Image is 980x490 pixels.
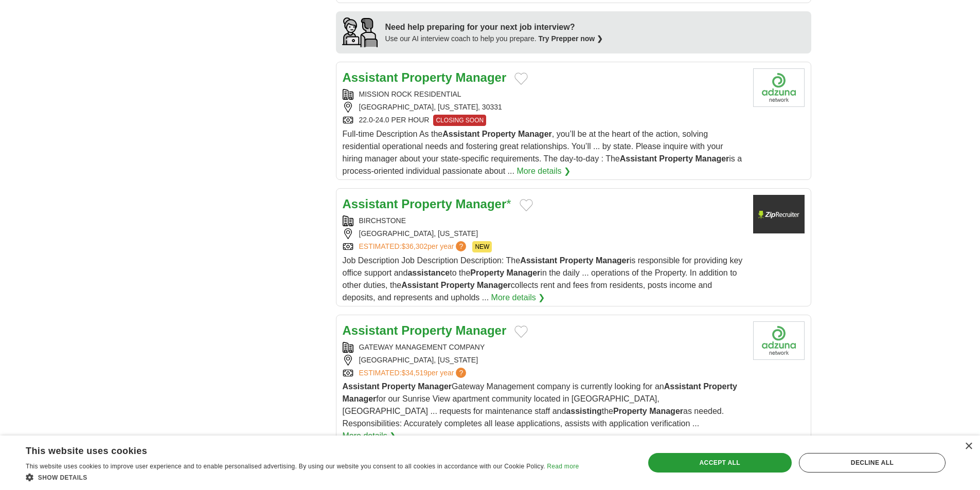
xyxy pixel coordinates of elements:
strong: Assistant [401,281,438,289]
a: More details ❯ [343,430,397,442]
strong: Property [441,281,475,289]
div: Use our AI interview coach to help you prepare. [385,33,603,44]
div: Need help preparing for your next job interview? [385,21,603,33]
a: ESTIMATED:$36,302per year? [359,241,469,252]
strong: assisting [566,407,601,415]
strong: Manager [695,154,729,163]
a: Assistant Property Manager [343,70,507,84]
button: Add to favorite jobs [514,72,528,85]
a: More details ❯ [516,165,571,177]
div: Accept all [648,453,792,473]
span: ? [456,368,466,378]
div: [GEOGRAPHIC_DATA], [US_STATE] [343,355,745,366]
strong: Manager [518,130,552,138]
strong: Property [659,154,693,163]
a: Try Prepper now ❯ [539,34,603,43]
strong: Property [613,407,647,415]
div: [GEOGRAPHIC_DATA], [US_STATE] [343,228,745,239]
a: Assistant Property Manager* [343,197,511,211]
span: This website uses cookies to improve user experience and to enable personalised advertising. By u... [26,463,545,470]
span: Gateway Management company is currently looking for an for our Sunrise View apartment community l... [343,382,737,428]
strong: Assistant [620,154,657,163]
div: 22.0-24.0 PER HOUR [343,115,745,126]
strong: Property [470,268,504,277]
button: Add to favorite jobs [520,199,533,211]
strong: Manager [418,382,452,391]
img: Company logo [753,195,805,233]
div: This website uses cookies [26,442,553,457]
img: Company logo [753,321,805,360]
strong: Assistant [442,130,479,138]
strong: Assistant [520,256,557,265]
strong: Property [382,382,416,391]
a: ESTIMATED:$34,519per year? [359,368,469,378]
span: $36,302 [401,242,427,250]
a: Read more, opens a new window [547,463,579,470]
span: NEW [472,241,492,252]
strong: Assistant [343,323,398,337]
div: GATEWAY MANAGEMENT COMPANY [343,342,745,353]
strong: Property [482,130,516,138]
div: Decline all [799,453,946,473]
strong: Assistant [343,382,380,391]
strong: Assistant [664,382,701,391]
strong: Property [401,323,452,337]
div: Show details [26,472,579,482]
strong: Manager [649,407,683,415]
img: Company logo [753,68,805,107]
span: $34,519 [401,369,427,377]
div: [GEOGRAPHIC_DATA], [US_STATE], 30331 [343,102,745,113]
a: More details ❯ [491,292,545,304]
strong: Property [401,70,452,84]
strong: Assistant [343,197,398,211]
span: Show details [38,474,87,481]
strong: Manager [456,323,507,337]
strong: assistance [407,268,450,277]
strong: Property [560,256,594,265]
strong: Manager [343,394,377,403]
a: Assistant Property Manager [343,323,507,337]
button: Add to favorite jobs [514,325,528,338]
span: Full-time Description As the , you’ll be at the heart of the action, solving residential operatio... [343,130,742,175]
strong: Assistant [343,70,398,84]
span: ? [456,241,466,251]
strong: Property [401,197,452,211]
div: BIRCHSTONE [343,215,745,226]
strong: Manager [477,281,511,289]
strong: Manager [456,70,507,84]
div: MISSION ROCK RESIDENTIAL [343,89,745,100]
strong: Property [703,382,737,391]
strong: Manager [456,197,507,211]
strong: Manager [596,256,630,265]
strong: Manager [507,268,541,277]
span: Job Description Job Description Description: The is responsible for providing key office support ... [343,256,743,302]
span: CLOSING SOON [433,115,486,126]
div: Close [965,443,972,450]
